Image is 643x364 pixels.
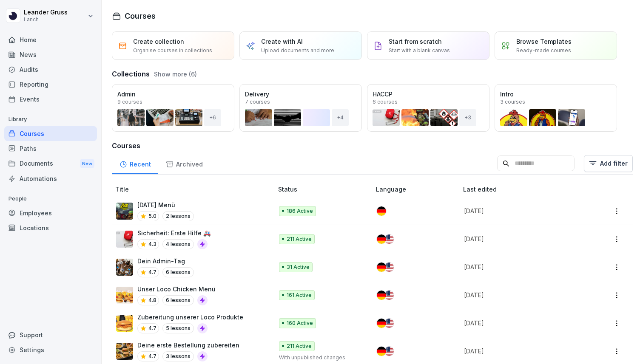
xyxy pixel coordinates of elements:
[384,319,394,328] img: us.svg
[332,109,349,126] div: + 4
[148,296,156,304] p: 4.8
[287,319,313,327] p: 160 Active
[495,84,617,132] a: Intro3 courses
[463,185,589,194] p: Last edited
[148,212,156,220] p: 5.0
[112,84,234,132] a: Admin9 courses+6
[117,90,229,99] p: Admin
[116,203,133,220] img: ec5nih0dud1r891humttpyeb.png
[162,351,194,361] p: 3 lessons
[154,70,197,79] button: Show more (6)
[137,341,239,350] p: Deine erste Bestellung zubereiten
[4,92,97,107] a: Events
[148,268,156,276] p: 4.7
[4,32,97,47] a: Home
[239,84,362,132] a: Delivery7 courses+4
[148,240,156,248] p: 4.3
[4,156,97,172] div: Documents
[4,327,97,342] div: Support
[287,207,313,215] p: 186 Active
[4,113,97,126] p: Library
[4,192,97,206] p: People
[137,229,211,237] p: Sicherheit: Erste Hilfe 🚑
[4,171,97,186] a: Automations
[377,234,386,244] img: de.svg
[137,285,216,293] p: Unser Loco Chicken Menü
[373,99,398,104] p: 6 courses
[204,109,221,126] div: + 6
[500,99,525,104] p: 3 courses
[377,291,386,300] img: de.svg
[24,17,68,23] p: Lanch
[137,200,194,209] p: [DATE] Menü
[4,220,97,235] a: Locations
[116,231,133,248] img: ovcsqbf2ewum2utvc3o527vw.png
[245,99,270,104] p: 7 courses
[115,185,275,194] p: Title
[389,47,450,54] p: Start with a blank canvas
[464,291,579,299] p: [DATE]
[116,287,133,304] img: c67ig4vc8dbdrjns2s7fmr16.png
[162,295,194,305] p: 6 lessons
[464,347,579,356] p: [DATE]
[117,99,142,104] p: 9 courses
[4,126,97,141] div: Courses
[464,319,579,327] p: [DATE]
[384,291,394,300] img: us.svg
[162,323,194,333] p: 5 lessons
[137,257,194,265] p: Dein Admin-Tag
[261,37,303,46] p: Create with AI
[373,90,484,99] p: HACCP
[389,37,442,46] p: Start from scratch
[287,235,312,243] p: 211 Active
[384,347,394,356] img: us.svg
[4,77,97,92] div: Reporting
[80,159,94,169] div: New
[384,234,394,244] img: us.svg
[384,262,394,272] img: us.svg
[162,267,194,277] p: 6 lessons
[367,84,489,132] a: HACCP6 courses+3
[4,62,97,77] a: Audits
[158,152,210,174] a: Archived
[4,206,97,220] a: Employees
[4,156,97,172] a: DocumentsNew
[376,185,460,194] p: Language
[500,90,612,99] p: Intro
[4,141,97,156] a: Paths
[148,353,156,360] p: 4.7
[116,315,133,332] img: b70os9juvjf9pceuxkaiw0cw.png
[464,234,579,243] p: [DATE]
[377,319,386,328] img: de.svg
[4,47,97,62] a: News
[287,342,312,350] p: 211 Active
[112,152,158,174] a: Recent
[112,69,150,79] h3: Collections
[137,313,243,322] p: Zubereitung unserer Loco Produkte
[516,47,571,54] p: Ready-made courses
[516,37,572,46] p: Browse Templates
[133,37,184,46] p: Create collection
[4,342,97,357] a: Settings
[584,155,633,172] button: Add filter
[261,47,334,54] p: Upload documents and more
[278,185,373,194] p: Status
[287,291,312,299] p: 161 Active
[112,141,633,151] h3: Courses
[464,206,579,215] p: [DATE]
[24,9,68,16] p: Leander Gruss
[245,90,356,99] p: Delivery
[125,10,156,22] h1: Courses
[464,262,579,271] p: [DATE]
[459,109,476,126] div: + 3
[162,239,194,249] p: 4 lessons
[162,211,194,221] p: 2 lessons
